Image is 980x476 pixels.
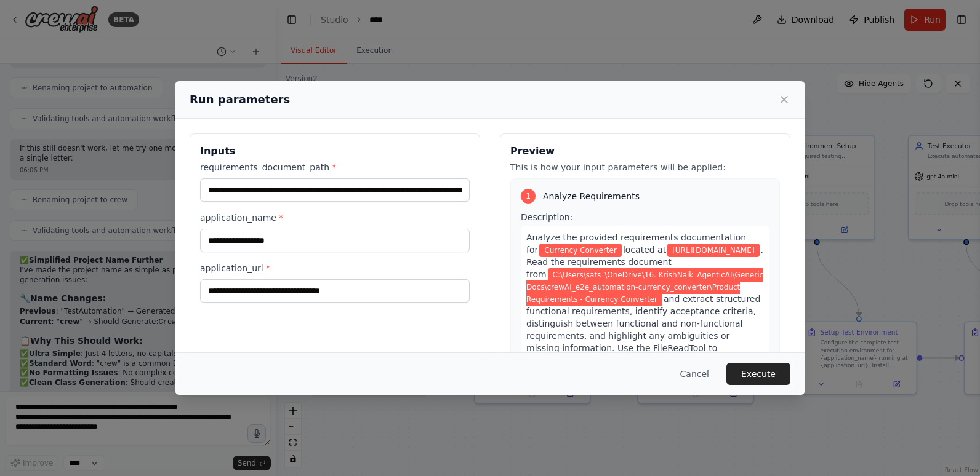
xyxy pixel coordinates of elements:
[526,232,746,255] span: Analyze the provided requirements documentation for
[510,144,780,159] h3: Preview
[526,268,763,306] span: Variable: requirements_document_path
[510,161,780,173] p: This is how your input parameters will be applied:
[726,363,790,385] button: Execute
[623,245,666,255] span: located at
[526,245,763,279] span: . Read the requirements document from
[200,144,470,159] h3: Inputs
[200,161,470,173] label: requirements_document_path
[521,189,536,204] div: 1
[190,91,290,108] h2: Run parameters
[200,262,470,274] label: application_url
[670,363,719,385] button: Cancel
[521,212,572,222] span: Description:
[526,294,760,378] span: and extract structured functional requirements, identify acceptance criteria, distinguish between...
[667,244,759,257] span: Variable: application_url
[200,212,470,224] label: application_name
[543,190,640,202] span: Analyze Requirements
[539,244,622,257] span: Variable: application_name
